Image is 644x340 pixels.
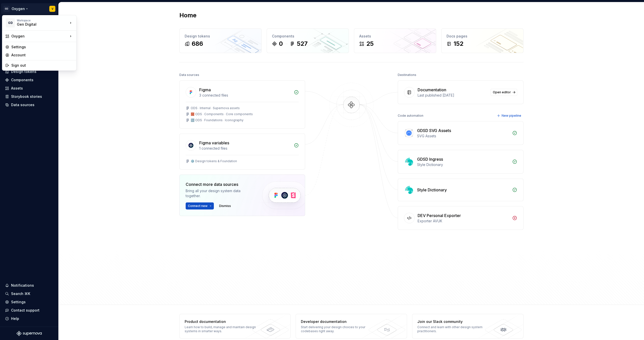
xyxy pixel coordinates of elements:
div: Settings [11,45,73,50]
div: Gen Digital [17,22,60,27]
div: GD [6,18,15,27]
div: Workspace [17,19,68,22]
div: Oxygen [11,34,68,39]
div: Sign out [11,63,73,68]
div: Account [11,53,73,58]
